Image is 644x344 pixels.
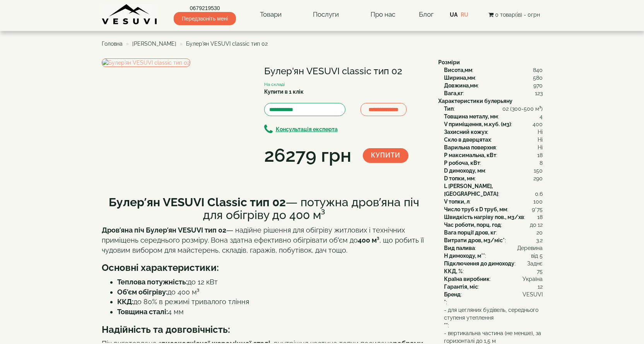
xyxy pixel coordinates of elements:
span: 840 [533,66,543,74]
div: : [444,213,543,221]
b: ККД, % [444,268,463,274]
b: V приміщення, м.куб. (м3) [444,121,511,127]
span: до 12 [530,221,543,229]
b: P робоча, кВт [444,160,480,166]
span: Ні [538,136,543,144]
img: Булер'ян VESUVI classic тип 02 [102,58,190,67]
b: Ширина,мм [444,75,475,81]
b: Вага порції дров, кг [444,229,496,236]
div: : [444,267,543,275]
span: 75 [537,267,543,275]
div: : [444,221,543,229]
b: Вага,кг [444,90,463,96]
small: На складі [264,82,285,87]
span: Передзвоніть мені [174,12,236,25]
b: Країна виробник [444,276,490,282]
b: Число труб x D труб, мм [444,206,507,212]
div: 26279 грн [264,142,351,169]
p: — надійне рішення для обігріву житлових і технічних приміщень середнього розміру. Вона здатна ефе... [102,225,427,255]
div: : [444,236,543,244]
div: : [444,275,543,283]
a: Про нас [363,6,403,24]
a: [PERSON_NAME] [132,41,176,47]
div: : [444,144,543,151]
span: 18 [537,151,543,159]
div: : [444,89,543,97]
span: 400 [533,120,543,128]
a: Послуги [305,6,347,24]
div: : [444,244,543,252]
span: 123 [535,89,543,97]
b: H димоходу, м** [444,253,485,259]
div: : [444,159,543,167]
b: Основні характеристики: [102,262,219,273]
b: Розміри [438,59,460,65]
b: Варильна поверхня [444,144,496,151]
div: : [444,182,543,198]
li: до 12 кВт [117,277,427,287]
b: Характеристики булерьяну [438,98,512,104]
span: 0 товар(ів) - 0грн [495,12,540,18]
div: : [444,151,543,159]
span: 18 [537,213,543,221]
b: Тип [444,106,454,112]
b: Швидкість нагріву пов., м3/хв [444,214,524,220]
span: 12 [538,283,543,291]
div: : [444,167,543,175]
span: 3.2 [536,236,543,244]
span: VESUVI [523,291,543,298]
a: 0679219530 [174,4,236,12]
strong: Дров’яна піч Булер’ян VESUVI тип 02 [102,226,226,234]
b: Час роботи, порц. год [444,222,501,228]
button: Купити [363,148,408,163]
span: 290 [533,175,543,182]
span: Україна [523,275,543,283]
div: : [444,252,543,260]
b: Скло в дверцятах [444,137,491,143]
b: Довжина,мм [444,82,478,89]
span: 580 [533,74,543,82]
strong: Теплова потужність: [117,278,188,286]
span: 4 [540,113,543,120]
span: 20 [536,229,543,236]
a: Товари [252,6,289,24]
div: : [444,120,543,128]
b: V топки, л [444,199,470,205]
b: D топки, мм [444,175,475,181]
span: 150 [534,167,543,175]
img: content [102,4,158,25]
div: : [444,229,543,236]
a: Головна [102,41,123,47]
a: RU [461,12,468,18]
div: : [444,260,543,267]
span: 02 (300-500 м³) [502,105,543,113]
div: : [444,113,543,120]
div: : [444,105,543,113]
b: Надійність та довговічність: [102,324,230,335]
span: від 5 [531,252,543,260]
button: 0 товар(ів) - 0грн [486,10,542,19]
strong: 400 м³ [358,236,379,244]
div: : [444,74,543,82]
b: D димоходу, мм [444,168,485,174]
span: Деревина [517,244,543,252]
div: : [444,82,543,89]
div: : [444,306,543,329]
span: 8 [540,159,543,167]
div: : [444,198,543,205]
div: : [444,298,543,306]
div: : [444,283,543,291]
span: Ні [538,128,543,136]
span: Ні [538,144,543,151]
b: Підключення до димоходу [444,260,514,267]
span: 100 [533,198,543,205]
div: : [444,128,543,136]
span: Заднє [527,260,543,267]
a: UA [450,12,458,18]
li: 4 мм [117,307,427,317]
li: до 80% в режимі тривалого тління [117,297,427,307]
span: Булер'ян VESUVI classic тип 02 [186,41,268,47]
div: : [444,291,543,298]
